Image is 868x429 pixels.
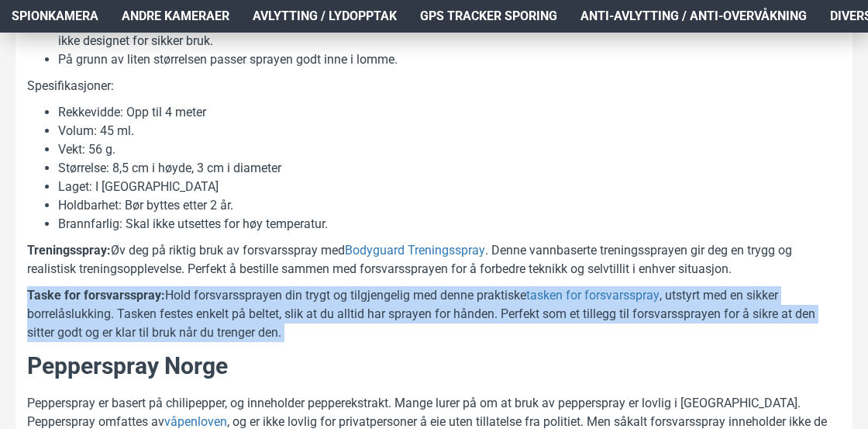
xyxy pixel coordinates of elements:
span: Anti-avlytting / Anti-overvåkning [580,7,807,26]
li: Størrelse: 8,5 cm i høyde, 3 cm i diameter [58,159,841,178]
li: Vekt: 56 g. [58,140,841,159]
span: Spionkamera [12,7,98,26]
li: Holdbarhet: Bør byttes etter 2 år. [58,196,841,215]
a: Bodyguard Treningsspray [345,241,485,260]
li: Rekkevidde: Opp til 4 meter [58,103,841,122]
p: Hold forsvarssprayen din trygt og tilgjengelig med denne praktiske , utstyrt med en sikker borrel... [27,286,841,342]
p: Spesifikasjoner: [27,77,841,95]
p: Øv deg på riktig bruk av forsvarsspray med . Denne vannbaserte treningssprayen gir deg en trygg o... [27,241,841,279]
b: Treningsspray: [27,243,111,258]
h2: Pepperspray Norge [27,350,841,382]
a: tasken for forsvarsspray [526,286,660,305]
span: Avlytting / Lydopptak [253,7,397,26]
li: Brannfarlig: Skal ikke utsettes for høy temperatur. [58,215,841,234]
li: Volum: 45 ml. [58,122,841,140]
span: GPS Tracker Sporing [420,7,557,26]
li: På grunn av liten størrelsen passer sprayen godt inne i lomme. [58,50,841,69]
span: Andre kameraer [122,7,229,26]
b: Taske for forsvarsspray: [27,288,165,303]
li: Laget: I [GEOGRAPHIC_DATA] [58,178,841,196]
